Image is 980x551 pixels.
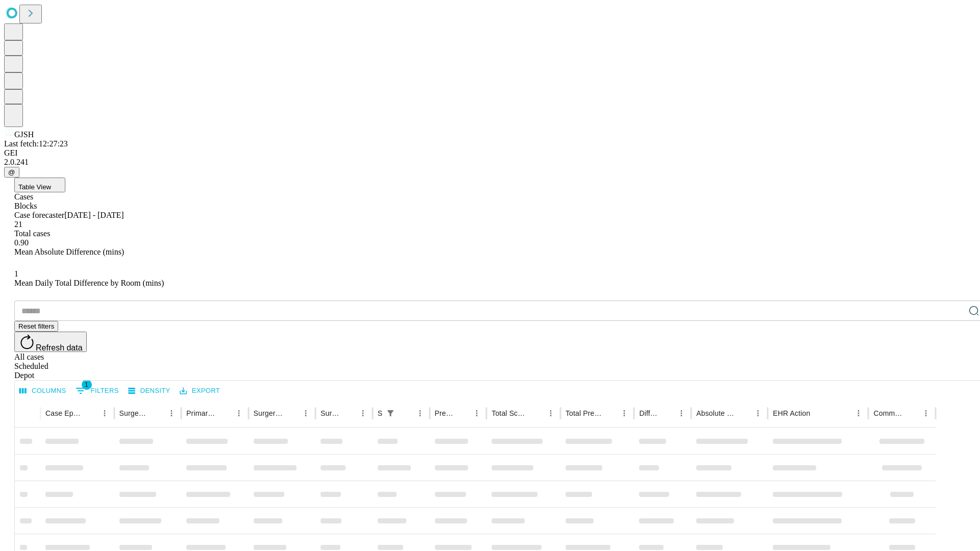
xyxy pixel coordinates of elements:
div: Surgeon Name [119,409,149,417]
span: Case forecaster [14,211,64,219]
button: Sort [341,406,356,420]
div: Total Scheduled Duration [492,409,528,417]
span: Mean Daily Total Difference by Room (mins) [14,279,164,287]
button: Sort [811,406,825,420]
div: 1 active filter [383,406,398,420]
span: Mean Absolute Difference (mins) [14,247,124,256]
button: Menu [299,406,313,420]
button: Sort [529,406,544,420]
button: Sort [150,406,164,420]
button: Sort [284,406,299,420]
button: Menu [674,406,689,420]
span: Last fetch: 12:27:23 [4,139,68,148]
button: Sort [83,406,97,420]
button: Menu [232,406,246,420]
button: Sort [660,406,674,420]
div: Absolute Difference [696,409,736,417]
button: Menu [97,406,112,420]
button: Menu [164,406,179,420]
button: Menu [470,406,484,420]
div: Difference [639,409,659,417]
button: Density [126,383,173,399]
span: 1 [14,269,18,278]
div: Case Epic Id [45,409,82,417]
button: Sort [603,406,617,420]
button: Refresh data [14,332,87,352]
div: Total Predicted Duration [566,409,602,417]
div: GEI [4,148,976,158]
div: Primary Service [186,409,216,417]
button: Reset filters [14,321,58,332]
button: Show filters [383,406,398,420]
div: Comments [873,409,903,417]
span: [DATE] - [DATE] [64,211,124,219]
button: Menu [919,406,933,420]
div: Scheduled In Room Duration [378,409,382,417]
button: Menu [356,406,370,420]
span: Refresh data [36,343,83,352]
span: Table View [18,183,51,191]
button: Sort [399,406,413,420]
button: Table View [14,178,65,192]
div: Predicted In Room Duration [435,409,455,417]
div: Surgery Name [254,409,283,417]
button: Menu [851,406,866,420]
span: GJSH [14,130,34,139]
span: 1 [82,380,92,390]
button: Menu [617,406,631,420]
button: Menu [413,406,427,420]
button: @ [4,167,19,178]
span: 21 [14,220,22,229]
span: 0.90 [14,238,29,247]
button: Sort [904,406,919,420]
span: Total cases [14,229,50,238]
button: Sort [217,406,232,420]
button: Select columns [17,383,69,399]
button: Show filters [73,383,121,399]
span: Reset filters [18,322,54,330]
div: EHR Action [773,409,810,417]
button: Sort [455,406,470,420]
div: Surgery Date [321,409,340,417]
span: @ [8,168,15,176]
div: 2.0.241 [4,158,976,167]
button: Sort [737,406,751,420]
button: Export [177,383,223,399]
button: Menu [544,406,558,420]
button: Menu [751,406,765,420]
